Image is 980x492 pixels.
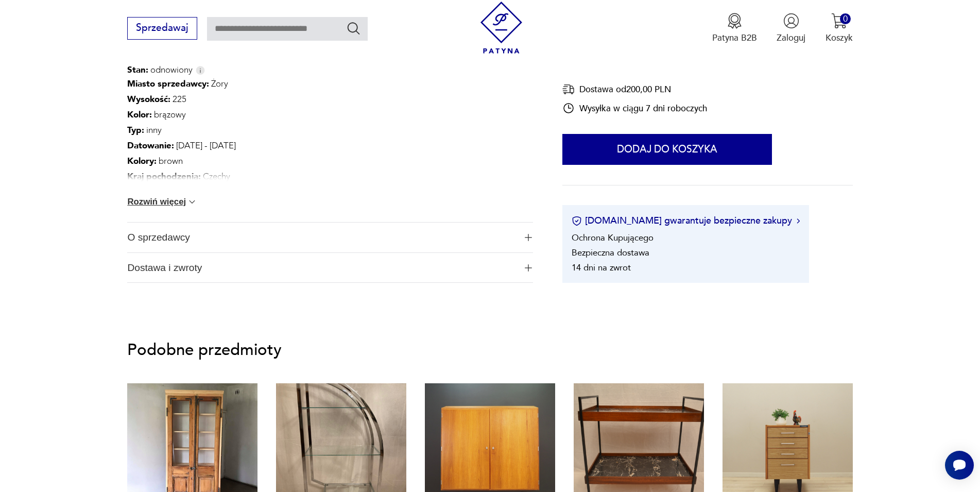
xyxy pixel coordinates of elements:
[127,197,197,207] button: Rozwiń więcej
[572,216,582,226] img: Ikona certyfikatu
[562,102,707,114] div: Wysyłka w ciągu 7 dni roboczych
[127,78,209,90] b: Miasto sprzedawcy :
[127,223,532,252] button: Ikona plusaO sprzedawcy
[945,451,974,480] iframe: Smartsupp widget button
[777,32,805,44] p: Zaloguj
[127,171,201,182] b: Kraj pochodzenia :
[712,13,757,44] a: Ikona medaluPatyna B2B
[127,223,515,252] span: O sprzedawcy
[127,64,193,76] span: odnowiony
[127,109,152,121] b: Kolor:
[572,262,631,274] li: 14 dni na zwrot
[127,107,257,123] p: brązowy
[783,13,799,29] img: Ikonka użytkownika
[127,123,257,138] p: inny
[127,253,532,283] button: Ikona plusaDostawa i zwroty
[572,232,654,244] li: Ochrona Kupującego
[712,32,757,44] p: Patyna B2B
[127,93,170,105] b: Wysokość :
[196,66,205,75] img: Info icon
[826,13,853,44] button: 0Koszyk
[712,13,757,44] button: Patyna B2B
[127,155,157,167] b: Kolory :
[127,76,257,92] p: Żory
[127,64,148,76] b: Stan:
[572,214,800,227] button: [DOMAIN_NAME] gwarantuje bezpieczne zakupy
[562,134,772,165] button: Dodaj do koszyka
[187,197,197,207] img: chevron down
[525,234,532,241] img: Ikona plusa
[572,247,649,259] li: Bezpieczna dostawa
[127,25,197,33] a: Sprzedawaj
[525,264,532,272] img: Ikona plusa
[727,13,743,29] img: Ikona medalu
[127,17,197,40] button: Sprzedawaj
[127,253,515,283] span: Dostawa i zwroty
[475,2,527,54] img: Patyna - sklep z meblami i dekoracjami vintage
[831,13,847,29] img: Ikona koszyka
[127,138,257,154] p: [DATE] - [DATE]
[562,83,707,96] div: Dostawa od 200,00 PLN
[127,343,852,358] p: Podobne przedmioty
[127,154,257,169] p: brown
[127,92,257,107] p: 225
[840,13,851,24] div: 0
[797,218,800,224] img: Ikona strzałki w prawo
[127,124,144,136] b: Typ :
[127,140,174,151] b: Datowanie :
[562,83,575,96] img: Ikona dostawy
[826,32,853,44] p: Koszyk
[346,21,361,36] button: Szukaj
[127,169,257,184] p: Czechy
[777,13,805,44] button: Zaloguj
